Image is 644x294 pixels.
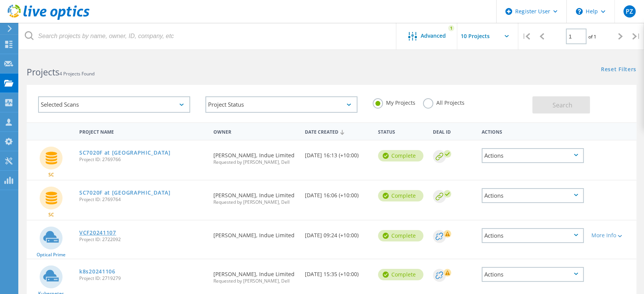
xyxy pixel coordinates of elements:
[374,124,429,138] div: Status
[213,160,297,165] span: Requested by [PERSON_NAME], Dell
[79,197,206,202] span: Project ID: 2769764
[429,124,478,138] div: Deal Id
[482,228,584,243] div: Actions
[79,237,206,242] span: Project ID: 2722092
[79,276,206,281] span: Project ID: 2719279
[378,269,423,280] div: Complete
[27,66,59,78] b: Projects
[59,70,95,77] span: 4 Projects Found
[210,141,301,172] div: [PERSON_NAME], Indue Limited
[373,98,415,105] label: My Projects
[79,190,171,195] a: SC7020F at [GEOGRAPHIC_DATA]
[378,230,423,241] div: Complete
[482,267,584,282] div: Actions
[601,67,636,73] a: Reset Filters
[213,200,297,205] span: Requested by [PERSON_NAME], Dell
[301,220,374,246] div: [DATE] 09:24 (+10:00)
[38,96,190,113] div: Selected Scans
[213,279,297,283] span: Requested by [PERSON_NAME], Dell
[588,34,596,40] span: of 1
[210,181,301,212] div: [PERSON_NAME], Indue Limited
[79,230,116,235] a: VCF20241107
[210,124,301,138] div: Owner
[423,98,465,105] label: All Projects
[532,96,590,113] button: Search
[378,150,423,161] div: Complete
[553,101,572,109] span: Search
[518,23,534,50] div: |
[576,8,583,15] svg: \n
[79,269,115,274] a: k8s20241106
[210,259,301,291] div: [PERSON_NAME], Indue Limited
[301,259,374,284] div: [DATE] 15:35 (+10:00)
[301,141,374,166] div: [DATE] 16:13 (+10:00)
[628,23,644,50] div: |
[8,16,90,21] a: Live Optics Dashboard
[378,190,423,201] div: Complete
[482,188,584,203] div: Actions
[301,181,374,206] div: [DATE] 16:06 (+10:00)
[482,148,584,163] div: Actions
[478,124,588,138] div: Actions
[79,150,171,155] a: SC7020F at [GEOGRAPHIC_DATA]
[19,23,397,50] input: Search projects by name, owner, ID, company, etc
[37,252,66,257] span: Optical Prime
[48,173,54,177] span: SC
[626,8,633,14] span: PZ
[75,124,210,138] div: Project Name
[421,33,446,38] span: Advanced
[79,157,206,162] span: Project ID: 2769766
[301,124,374,139] div: Date Created
[205,96,357,113] div: Project Status
[591,233,633,238] div: More Info
[210,220,301,246] div: [PERSON_NAME], Indue Limited
[48,213,54,217] span: SC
